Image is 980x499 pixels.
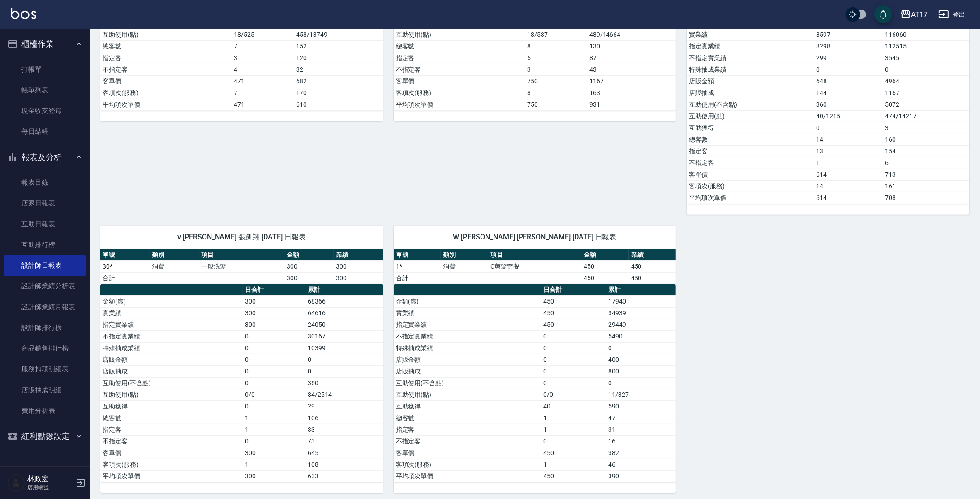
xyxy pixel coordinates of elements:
td: 指定實業績 [100,319,243,330]
a: 服務扣項明細表 [4,359,86,379]
td: 154 [883,145,969,157]
td: 614 [814,192,883,204]
td: 0 [243,377,305,389]
td: 300 [284,260,334,272]
td: 450 [541,470,606,482]
table: a dense table [394,249,676,284]
td: 指定客 [394,424,541,435]
td: 8 [525,40,587,52]
td: 3 [232,52,294,64]
td: 112515 [883,40,969,52]
td: 客單價 [394,447,541,459]
button: 報表及分析 [4,146,86,169]
td: C剪髮套餐 [488,260,581,272]
td: 0 [243,400,305,412]
td: 73 [305,435,383,447]
td: 0 [243,365,305,377]
td: 客單價 [394,75,525,87]
td: 互助使用(不含點) [100,377,243,389]
td: 390 [606,470,676,482]
td: 7 [232,40,294,52]
td: 指定實業績 [687,40,814,52]
td: 18/537 [525,29,587,40]
a: 互助日報表 [4,214,86,234]
td: 46 [606,459,676,470]
td: 471 [232,99,294,110]
td: 指定客 [100,424,243,435]
td: 30167 [305,330,383,342]
img: Person [7,474,25,492]
td: 互助使用(點) [100,389,243,400]
td: 0/0 [541,389,606,400]
td: 68366 [305,295,383,307]
td: 實業績 [100,307,243,319]
td: 108 [305,459,383,470]
td: 0 [883,64,969,75]
td: 590 [606,400,676,412]
td: 平均項次單價 [394,99,525,110]
td: 3 [525,64,587,75]
div: AT17 [911,9,928,20]
th: 金額 [284,249,334,261]
td: 450 [541,295,606,307]
td: 400 [606,354,676,365]
td: 0 [305,365,383,377]
td: 互助獲得 [394,400,541,412]
td: 450 [541,319,606,330]
td: 6 [883,157,969,169]
td: 11/327 [606,389,676,400]
td: 34939 [606,307,676,319]
td: 33 [305,424,383,435]
td: 店販金額 [100,354,243,365]
th: 業績 [629,249,676,261]
td: 931 [587,99,676,110]
td: 1 [243,459,305,470]
td: 43 [587,64,676,75]
td: 平均項次單價 [100,99,232,110]
a: 商品銷售排行榜 [4,338,86,359]
td: 163 [587,87,676,99]
td: 300 [243,319,305,330]
td: 1 [541,424,606,435]
a: 費用分析表 [4,400,86,421]
td: 店販抽成 [687,87,814,99]
td: 0 [541,377,606,389]
td: 106 [305,412,383,424]
td: 682 [294,75,383,87]
td: 店販金額 [687,75,814,87]
td: 不指定實業績 [100,330,243,342]
td: 24050 [305,319,383,330]
td: 450 [629,260,676,272]
td: 特殊抽成業績 [100,342,243,354]
td: 144 [814,87,883,99]
td: 5490 [606,330,676,342]
td: 互助使用(不含點) [394,377,541,389]
td: 14 [814,134,883,145]
td: 648 [814,75,883,87]
img: Logo [11,8,36,19]
a: 帳單列表 [4,80,86,100]
td: 店販抽成 [394,365,541,377]
a: 每日結帳 [4,121,86,142]
td: 40 [541,400,606,412]
td: 0 [243,354,305,365]
td: 互助獲得 [687,122,814,134]
td: 0 [243,342,305,354]
td: 300 [243,295,305,307]
td: 0 [814,64,883,75]
h5: 林政宏 [27,474,73,483]
td: 3 [883,122,969,134]
td: 645 [305,447,383,459]
td: 360 [305,377,383,389]
td: 不指定客 [394,435,541,447]
td: 64616 [305,307,383,319]
span: v [PERSON_NAME] 張凱翔 [DATE] 日報表 [111,233,372,242]
td: 633 [305,470,383,482]
td: 10399 [305,342,383,354]
a: 設計師業績分析表 [4,276,86,296]
td: 450 [581,272,629,284]
button: save [874,5,892,23]
td: 互助使用(點) [100,29,232,40]
td: 0/0 [243,389,305,400]
td: 610 [294,99,383,110]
